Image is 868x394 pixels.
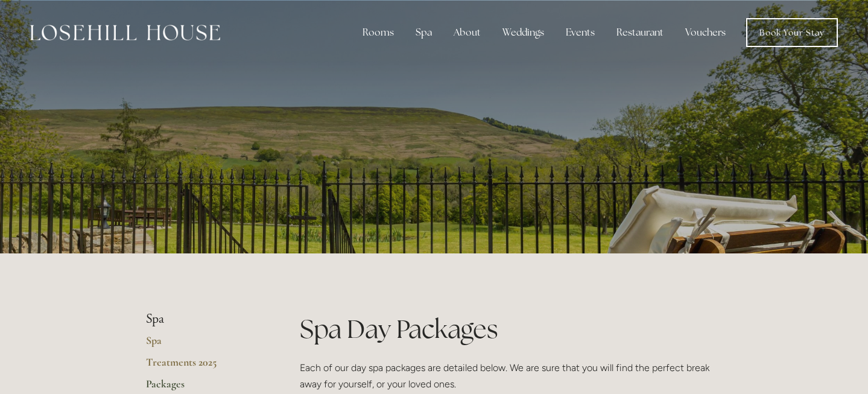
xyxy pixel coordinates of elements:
img: Losehill House [30,25,220,40]
a: Treatments 2025 [146,355,261,377]
li: Spa [146,311,261,327]
div: Rooms [353,21,404,45]
a: Spa [146,334,261,355]
div: Weddings [493,21,554,45]
a: Book Your Stay [746,18,838,47]
h1: Spa Day Packages [300,311,723,347]
div: Restaurant [607,21,673,45]
div: About [444,21,490,45]
a: Vouchers [676,21,735,45]
div: Events [556,21,604,45]
div: Spa [406,21,442,45]
p: Each of our day spa packages are detailed below. We are sure that you will find the perfect break... [300,360,723,392]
